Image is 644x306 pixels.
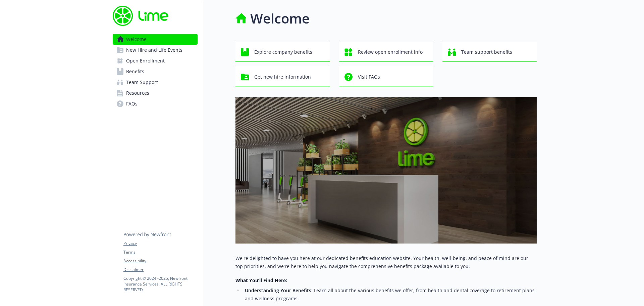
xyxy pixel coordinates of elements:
[235,42,330,61] button: Explore company benefits
[250,8,310,29] h1: Welcome
[123,258,197,264] a: Accessibility
[113,88,198,98] a: Resources
[235,254,537,270] p: We're delighted to have you here at our dedicated benefits education website. Your health, well-b...
[113,34,198,45] a: Welcome
[126,66,144,77] span: Benefits
[358,71,380,83] span: Visit FAQs
[123,249,197,255] a: Terms
[123,275,197,293] p: Copyright © 2024 - 2025 , Newfront Insurance Services, ALL RIGHTS RESERVED
[442,42,537,61] button: Team support benefits
[113,55,198,66] a: Open Enrollment
[126,98,138,109] span: FAQs
[235,67,330,86] button: Get new hire information
[126,45,182,55] span: New Hire and Life Events
[126,34,147,45] span: Welcome
[254,46,312,58] span: Explore company benefits
[358,46,423,58] span: Review open enrollment info
[126,88,149,98] span: Resources
[126,77,158,88] span: Team Support
[123,241,197,247] a: Privacy
[126,55,165,66] span: Open Enrollment
[113,45,198,55] a: New Hire and Life Events
[339,67,433,86] button: Visit FAQs
[243,287,537,303] li: : Learn all about the various benefits we offer, from health and dental coverage to retirement pl...
[245,287,311,294] strong: Understanding Your Benefits
[123,267,197,273] a: Disclaimer
[339,42,433,61] button: Review open enrollment info
[235,277,287,283] strong: What You’ll Find Here:
[254,71,311,83] span: Get new hire information
[113,98,198,109] a: FAQs
[113,66,198,77] a: Benefits
[461,46,512,58] span: Team support benefits
[235,97,537,244] img: overview page banner
[113,77,198,88] a: Team Support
